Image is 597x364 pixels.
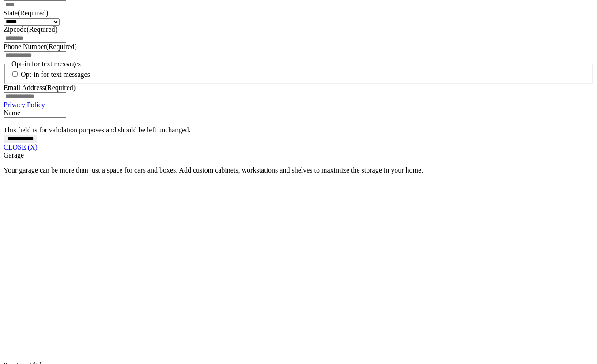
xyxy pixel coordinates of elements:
label: Opt-in for text messages [21,71,90,78]
label: Phone Number [4,43,77,50]
label: State [4,9,48,17]
label: Name [4,109,20,116]
p: Your garage can be more than just a space for cars and boxes. Add custom cabinets, workstations a... [4,166,593,174]
legend: Opt-in for text messages [11,60,82,68]
a: CLOSE (X) [4,143,38,151]
label: Zipcode [4,26,57,33]
div: This field is for validation purposes and should be left unchanged. [4,126,593,134]
span: Garage [4,151,24,159]
span: (Required) [45,84,76,91]
label: Email Address [4,84,76,91]
span: (Required) [18,9,48,17]
a: Privacy Policy [4,101,45,109]
span: (Required) [26,26,57,33]
span: (Required) [46,43,76,50]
